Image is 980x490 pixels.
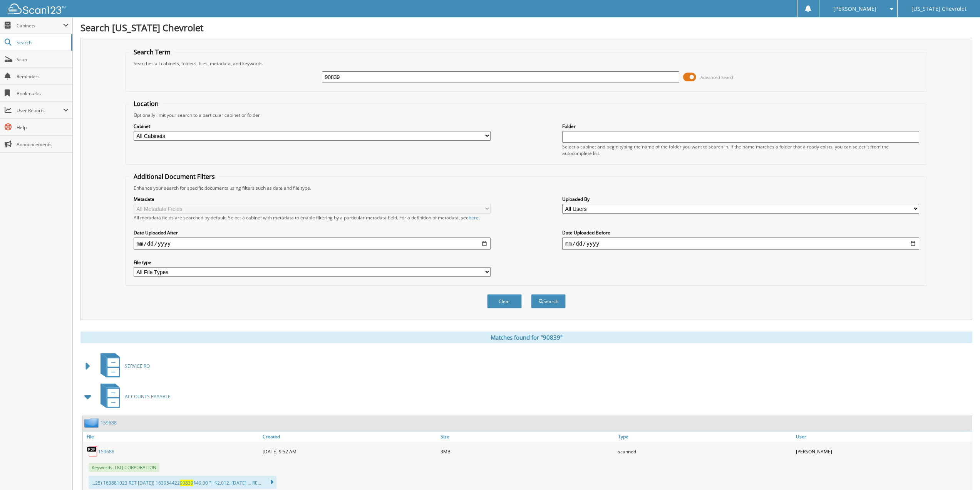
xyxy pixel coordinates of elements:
div: scanned [616,444,794,459]
a: Size [439,431,616,442]
a: here [469,214,479,221]
div: All metadata fields are searched by default. Select a cabinet with metadata to enable filtering b... [134,214,491,221]
a: 159688 [101,419,117,426]
span: User Reports [17,107,63,114]
a: ACCOUNTS PAYABLE [96,381,171,412]
label: Uploaded By [562,196,919,202]
a: User [794,431,972,442]
img: folder2.png [84,418,101,428]
label: Date Uploaded After [134,229,491,236]
span: SERVICE RO [125,363,150,369]
div: Optionally limit your search to a particular cabinet or folder [130,112,923,118]
div: [DATE] 9:52 AM [261,444,439,459]
span: Advanced Search [700,74,735,80]
span: Cabinets [17,22,63,29]
legend: Search Term [130,48,174,56]
div: ...25) 163881023 RET [DATE]) 163954422 $49.00 “| $2,012. [DATE] ... RE... [89,476,276,489]
a: SERVICE RO [96,351,150,381]
a: File [83,431,261,442]
span: Reminders [17,73,69,80]
span: [PERSON_NAME] [833,7,876,11]
div: Select a cabinet and begin typing the name of the folder you want to search in. If the name match... [562,143,919,157]
button: Clear [487,294,522,308]
div: [PERSON_NAME] [794,444,972,459]
span: 90839 [180,480,193,486]
div: Enhance your search for specific documents using filters such as date and file type. [130,185,923,191]
a: 159688 [98,448,114,455]
input: end [562,237,919,250]
div: Matches found for "90839" [80,332,972,343]
span: Scan [17,56,69,63]
a: Created [261,431,439,442]
span: Announcements [17,141,69,148]
span: Keywords: LKQ CORPORATION [89,463,159,472]
span: ACCOUNTS PAYABLE [125,393,171,400]
label: File type [134,259,491,266]
img: scan123-logo-white.svg [8,3,65,14]
div: 3MB [439,444,616,459]
div: Searches all cabinets, folders, files, metadata, and keywords [130,60,923,67]
iframe: Chat Widget [941,453,980,490]
label: Metadata [134,196,491,202]
span: Search [17,39,67,46]
legend: Location [130,99,162,108]
legend: Additional Document Filters [130,172,219,181]
h1: Search [US_STATE] Chevrolet [80,21,972,34]
span: Help [17,124,69,131]
a: Type [616,431,794,442]
span: [US_STATE] Chevrolet [911,7,967,11]
input: start [134,237,491,250]
label: Cabinet [134,123,491,130]
label: Folder [562,123,919,130]
button: Search [531,294,566,308]
img: PDF.png [87,446,98,457]
span: Bookmarks [17,90,69,97]
label: Date Uploaded Before [562,229,919,236]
